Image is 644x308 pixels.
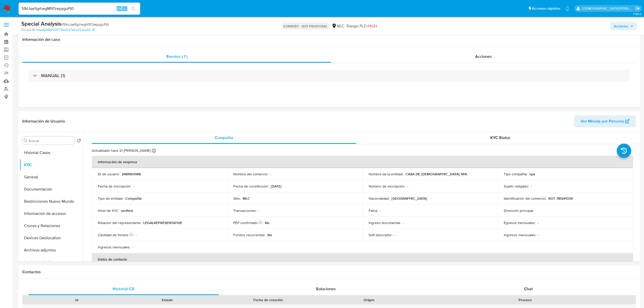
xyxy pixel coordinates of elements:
p: Nacionalidad : [369,196,389,201]
p: MLC [243,196,250,201]
span: Soluciones [316,286,336,292]
p: Número de inscripción : [369,184,405,189]
button: Volver al orden por defecto [77,139,81,144]
button: Buscar [24,139,28,143]
p: Fecha de constitución : [233,184,269,189]
p: 2481909148 [122,172,141,176]
span: Acciones [475,54,492,59]
p: No [265,220,270,225]
p: - [403,220,404,225]
p: Tipo de entidad : [98,196,123,201]
p: Actualizado hace 21 [PERSON_NAME] [92,148,151,153]
p: Ingreso documental : [369,220,401,225]
p: - [259,208,260,213]
span: Riesgo PLD: [347,23,377,29]
button: Devices Geolocation [20,232,83,244]
span: Accesos rápidos [532,6,560,11]
a: Salir [635,6,640,11]
button: Información de accesos [20,208,83,220]
a: Notificaciones [565,6,570,11]
button: search-icon [128,5,138,12]
h1: Contactos [22,269,636,275]
p: Fatca : [369,208,378,213]
span: Acciones [614,22,628,30]
button: Restricciones Nuevo Mundo [20,195,83,208]
button: Historial Casos [20,147,83,159]
span: s [124,6,126,11]
p: - [538,233,539,237]
h1: Información del caso [22,37,636,42]
p: Sujeto obligado : [504,184,529,189]
div: Estado [126,297,209,302]
a: b4ab8af8a150973fb0647e0c02d0a5fc [36,28,95,32]
p: Nivel de KYC : [98,208,119,213]
span: # 51kUqe5grhegM97zepyguPj0 [61,22,109,27]
button: Anticipos de dinero [20,256,83,268]
p: verified [121,208,133,213]
button: Ver Mirada por Persona [574,115,636,127]
p: STANDBY - ROI PROPOSAL [281,23,330,30]
div: MANUAL (1) [28,70,630,81]
p: cristian.porley@mercadolibre.com [582,6,633,11]
p: LEGALREPRESENTATIVE [143,220,182,225]
span: HIGH [368,23,377,29]
p: [DATE] [271,184,281,189]
div: MLC [332,23,345,29]
p: Dirección principal : [504,208,534,213]
p: Fondos recurrentes : [233,233,265,237]
p: Ingresos mensuales : [504,233,536,237]
p: Sitio : [233,196,241,201]
p: - [531,184,532,189]
div: Origen [327,297,411,302]
p: - [133,184,134,189]
p: [GEOGRAPHIC_DATA] [391,196,427,201]
p: Identificación del comercio : [504,196,546,201]
p: CASA DE [DEMOGRAPHIC_DATA] SPA [405,172,467,176]
p: Transacciones : [233,208,257,213]
p: - [407,184,408,189]
span: Ver Mirada por Persona [581,115,624,127]
p: - [136,233,137,237]
div: Fecha de creación [216,297,320,302]
span: Compañía [215,135,233,141]
button: Cruces y Relaciones [20,220,83,232]
h3: MANUAL (1) [41,73,65,78]
p: No [267,233,272,237]
h1: Información de Usuario [22,119,65,124]
p: spa [529,172,535,176]
p: Fecha de inscripción : [98,184,131,189]
p: Ingresos mensuales : [98,245,130,249]
p: Nombre del comercio : [233,172,268,176]
p: ID de usuario : [98,172,120,176]
button: Acciones [610,22,637,30]
p: Soft descriptor : [369,233,392,237]
th: Datos de contacto [92,253,633,265]
b: Special Analysis [21,20,61,28]
p: RUT 781241334 [548,196,573,201]
p: - [395,233,396,237]
div: Id [35,297,118,302]
p: - [380,208,381,213]
button: Archivos adjuntos [20,244,83,256]
p: Egresos mensuales : [504,220,535,225]
span: KYC Status [490,135,511,141]
div: Proceso [418,297,632,302]
input: Buscar usuario o caso... [19,5,140,12]
p: Compañia [125,196,142,201]
span: Historial CX [113,286,135,292]
th: Información de empresa [92,156,633,168]
p: - [270,172,271,176]
p: - [132,245,133,249]
span: Alt [117,6,121,11]
span: Eventos ( 1 ) [166,54,187,59]
p: Relación del representante : [98,220,141,225]
span: Chat [524,286,533,292]
button: KYC [20,159,83,171]
p: Cantidad de fondos : [98,233,134,237]
p: Nombre de la entidad : [369,172,403,176]
button: Documentación [20,183,83,195]
button: General [20,171,83,183]
b: Person ID [21,28,35,32]
p: Tipo compañía : [504,172,527,176]
input: Buscar [29,139,73,143]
